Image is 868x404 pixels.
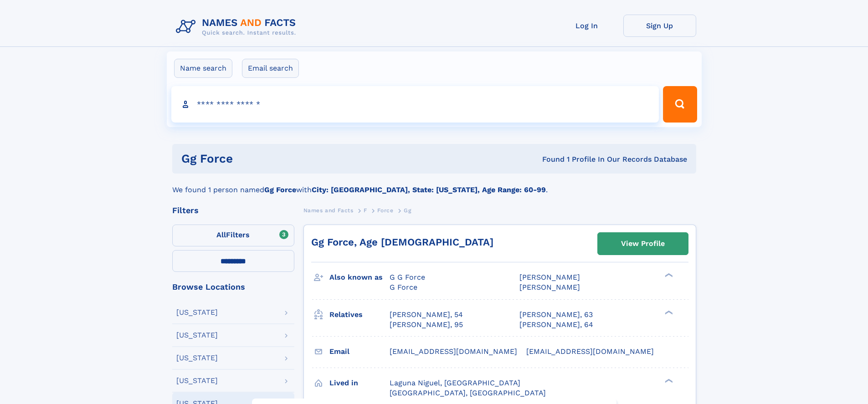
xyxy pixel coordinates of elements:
[390,283,417,291] span: G Force
[387,154,687,164] div: Found 1 Profile In Our Records Database
[404,207,411,214] span: Gg
[519,320,593,330] a: [PERSON_NAME], 64
[364,205,367,216] a: F
[329,375,390,391] h3: Lived in
[663,86,697,123] button: Search Button
[390,273,425,281] span: G G Force
[598,233,688,255] a: View Profile
[171,86,659,123] input: search input
[623,15,696,37] a: Sign Up
[329,307,390,322] h3: Relatives
[621,233,665,254] div: View Profile
[329,344,390,359] h3: Email
[663,378,673,384] div: ❯
[172,206,294,215] div: Filters
[377,205,393,216] a: Force
[181,153,388,164] h1: Gg Force
[312,185,546,194] b: City: [GEOGRAPHIC_DATA], State: [US_STATE], Age Range: 60-99
[377,207,393,214] span: Force
[550,15,623,37] a: Log In
[663,309,673,315] div: ❯
[176,377,218,384] div: [US_STATE]
[519,283,580,291] span: [PERSON_NAME]
[311,236,493,248] a: Gg Force, Age [DEMOGRAPHIC_DATA]
[390,378,520,387] span: Laguna Niguel, [GEOGRAPHIC_DATA]
[390,389,546,397] span: [GEOGRAPHIC_DATA], [GEOGRAPHIC_DATA]
[390,310,463,320] a: [PERSON_NAME], 54
[172,225,294,246] label: Filters
[176,309,218,316] div: [US_STATE]
[172,174,696,195] div: We found 1 person named with .
[264,185,296,194] b: Gg Force
[172,15,303,39] img: Logo Names and Facts
[364,207,367,214] span: F
[519,310,593,320] a: [PERSON_NAME], 63
[176,332,218,339] div: [US_STATE]
[519,273,580,281] span: [PERSON_NAME]
[172,283,294,291] div: Browse Locations
[174,59,232,78] label: Name search
[663,272,673,278] div: ❯
[390,347,517,356] span: [EMAIL_ADDRESS][DOMAIN_NAME]
[329,270,390,285] h3: Also known as
[526,347,654,356] span: [EMAIL_ADDRESS][DOMAIN_NAME]
[216,230,226,239] span: All
[303,205,354,216] a: Names and Facts
[242,59,299,78] label: Email search
[176,354,218,362] div: [US_STATE]
[390,320,463,330] a: [PERSON_NAME], 95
